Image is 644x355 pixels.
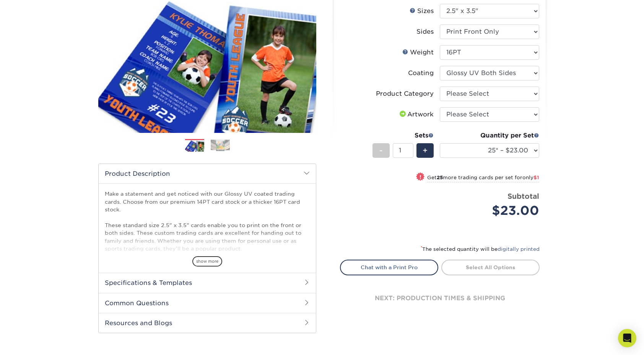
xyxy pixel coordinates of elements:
[522,175,539,180] span: only
[398,110,434,119] div: Artwork
[99,273,316,293] h2: Specifications & Templates
[105,190,310,284] p: Make a statement and get noticed with our Glossy UV coated trading cards. Choose from our premium...
[423,145,428,156] span: +
[533,175,539,180] span: $1
[446,201,539,220] div: $23.00
[408,69,434,78] div: Coating
[340,275,540,321] div: next: production times & shipping
[99,164,316,183] h2: Product Description
[440,131,539,140] div: Quantity per Set
[420,173,421,181] span: !
[99,313,316,333] h2: Resources and Blogs
[379,145,383,156] span: -
[416,27,434,36] div: Sides
[376,89,434,98] div: Product Category
[185,139,204,153] img: Trading Cards 01
[410,7,434,16] div: Sizes
[340,260,438,275] a: Chat with a Print Pro
[402,48,434,57] div: Weight
[427,175,539,182] small: Get more trading cards per set for
[618,329,636,347] div: Open Intercom Messenger
[507,192,539,200] strong: Subtotal
[498,246,540,252] a: digitally printed
[99,293,316,313] h2: Common Questions
[437,175,443,180] strong: 25
[372,131,434,140] div: Sets
[192,256,222,267] span: show more
[211,139,230,151] img: Trading Cards 02
[441,260,540,275] a: Select All Options
[421,246,540,252] small: The selected quantity will be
